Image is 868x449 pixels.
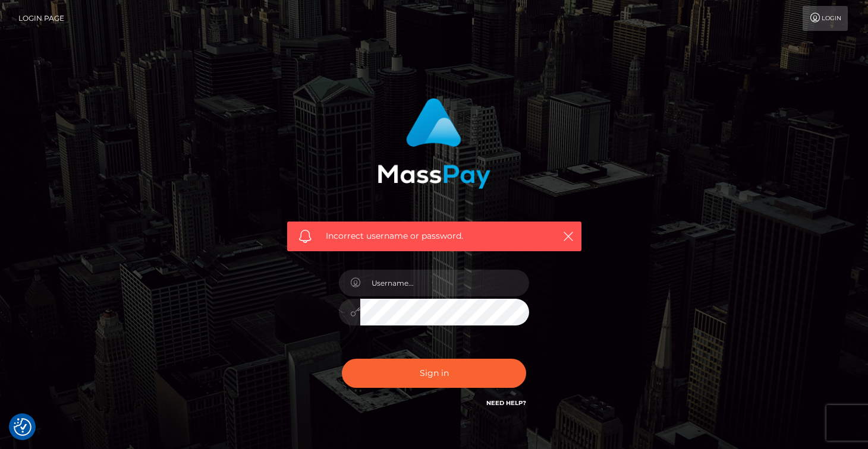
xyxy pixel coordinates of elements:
[360,270,529,296] input: Username...
[378,98,490,189] img: MassPay Login
[18,6,64,31] a: Login Page
[342,359,526,388] button: Sign in
[14,418,32,436] button: Consent Preferences
[803,6,848,31] a: Login
[486,399,526,407] a: Need Help?
[326,230,543,242] span: Incorrect username or password.
[14,418,32,436] img: Revisit consent button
